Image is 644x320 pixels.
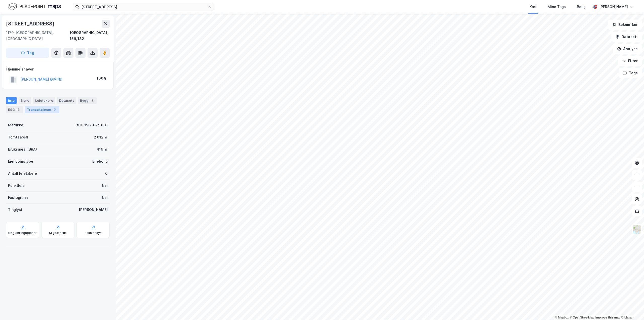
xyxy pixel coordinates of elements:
[608,20,642,30] button: Bokmerker
[6,30,70,42] div: 1170, [GEOGRAPHIC_DATA], [GEOGRAPHIC_DATA]
[6,20,55,28] div: [STREET_ADDRESS]
[94,134,108,140] div: 2 012 ㎡
[52,107,57,112] div: 3
[595,316,620,319] a: Improve this map
[16,107,21,112] div: 2
[8,183,25,189] div: Punktleie
[8,146,37,152] div: Bruksareal (BRA)
[530,4,537,10] div: Kart
[8,207,22,213] div: Tinglyst
[70,30,110,42] div: [GEOGRAPHIC_DATA], 156/132
[6,97,17,104] div: Info
[92,158,108,164] div: Enebolig
[25,106,59,113] div: Transaksjoner
[632,225,642,234] img: Z
[613,44,642,54] button: Analyse
[97,75,106,81] div: 100%
[102,195,108,201] div: Nei
[97,146,108,152] div: 419 ㎡
[8,122,24,128] div: Matrikkel
[57,97,76,104] div: Datasett
[599,4,628,10] div: [PERSON_NAME]
[618,56,642,66] button: Filter
[79,3,208,11] input: Søk på adresse, matrikkel, gårdeiere, leietakere eller personer
[8,231,37,235] div: Reguleringsplaner
[619,68,642,78] button: Tags
[611,32,642,42] button: Datasett
[90,98,95,103] div: 2
[619,296,644,320] iframe: Chat Widget
[102,183,108,189] div: Nei
[8,170,37,176] div: Antall leietakere
[6,106,23,113] div: ESG
[548,4,566,10] div: Mine Tags
[79,207,108,213] div: [PERSON_NAME]
[8,134,28,140] div: Tomteareal
[19,97,31,104] div: Eiere
[555,316,569,319] a: Mapbox
[577,4,586,10] div: Bolig
[6,66,109,72] div: Hjemmelshaver
[33,97,55,104] div: Leietakere
[105,170,108,176] div: 0
[570,316,594,319] a: OpenStreetMap
[8,2,61,11] img: logo.f888ab2527a4732fd821a326f86c7f29.svg
[76,122,108,128] div: 301-156-132-0-0
[49,231,67,235] div: Miljøstatus
[8,195,28,201] div: Festegrunn
[6,48,49,58] button: Tag
[85,231,102,235] div: Saksinnsyn
[8,158,33,164] div: Eiendomstype
[78,97,97,104] div: Bygg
